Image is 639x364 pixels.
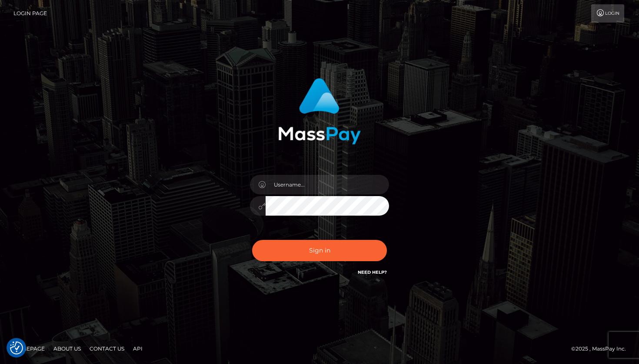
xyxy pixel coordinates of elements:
a: Need Help? [358,269,387,275]
a: Login [591,4,624,23]
a: Login Page [13,4,47,23]
input: Username... [266,175,389,194]
a: Contact Us [86,342,128,355]
a: API [130,342,146,355]
a: Homepage [10,342,48,355]
button: Sign in [252,240,387,261]
button: Consent Preferences [10,341,23,354]
img: Revisit consent button [10,341,23,354]
a: About Us [50,342,84,355]
img: MassPay Login [278,78,361,144]
div: © 2025 , MassPay Inc. [571,344,632,354]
